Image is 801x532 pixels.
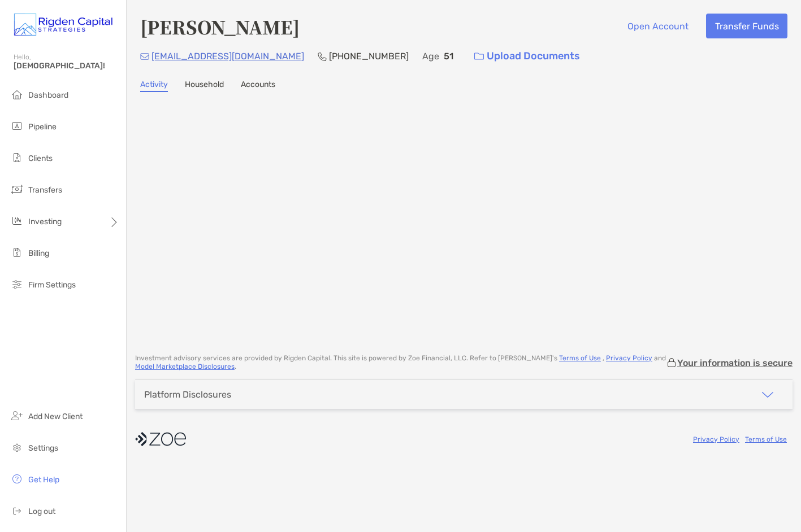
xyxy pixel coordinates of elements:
button: Open Account [618,14,697,38]
img: Email Icon [140,53,149,60]
p: Age [422,49,439,63]
span: Firm Settings [28,280,76,290]
div: Platform Disclosures [144,389,231,400]
img: settings icon [10,441,24,454]
span: Get Help [28,475,59,485]
img: company logo [135,426,186,452]
p: Investment advisory services are provided by Rigden Capital . This site is powered by Zoe Financi... [135,354,666,371]
span: Dashboard [28,90,68,100]
a: Household [185,80,224,92]
a: Accounts [241,80,275,92]
span: Billing [28,248,49,258]
img: clients icon [10,151,24,164]
span: Pipeline [28,122,57,132]
img: logout icon [10,504,24,517]
a: Upload Documents [467,44,587,68]
img: dashboard icon [10,88,24,101]
span: [DEMOGRAPHIC_DATA]! [14,61,119,71]
p: [EMAIL_ADDRESS][DOMAIN_NAME] [151,49,304,63]
img: button icon [474,53,484,60]
span: Clients [28,154,53,163]
a: Privacy Policy [693,435,739,443]
span: Add New Client [28,412,83,421]
img: pipeline icon [10,119,24,133]
p: 51 [444,49,453,63]
img: transfers icon [10,182,24,196]
img: Zoe Logo [14,5,112,45]
a: Activity [140,80,168,92]
img: investing icon [10,214,24,228]
p: [PHONE_NUMBER] [329,49,409,63]
img: Phone Icon [318,52,327,61]
a: Model Marketplace Disclosures [135,363,235,370]
button: Transfer Funds [706,14,787,38]
img: get-help icon [10,472,24,486]
h4: [PERSON_NAME] [140,14,300,40]
span: Transfers [28,185,62,195]
img: icon arrow [761,388,774,402]
img: billing icon [10,246,24,259]
span: Settings [28,443,58,453]
span: Log out [28,507,55,516]
a: Terms of Use [745,435,787,443]
span: Investing [28,217,62,226]
img: firm-settings icon [10,277,24,291]
p: Your information is secure [677,357,793,368]
a: Terms of Use [559,354,601,362]
a: Privacy Policy [606,354,652,362]
img: add_new_client icon [10,409,24,422]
